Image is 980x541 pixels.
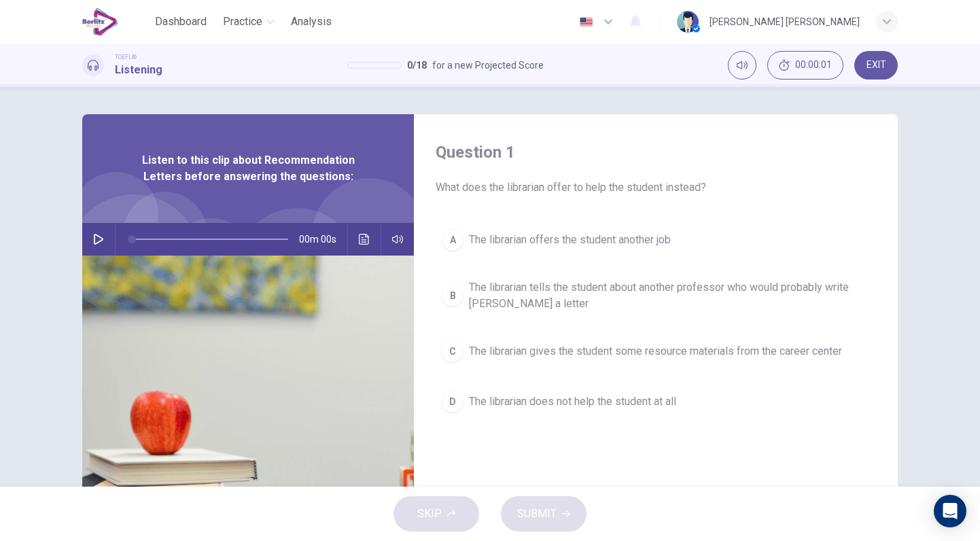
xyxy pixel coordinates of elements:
span: The librarian does not help the student at all [469,394,676,410]
div: B [442,285,463,307]
div: Hide [767,51,843,80]
span: Dashboard [155,14,207,30]
div: D [442,391,463,413]
span: 00m 00s [299,223,347,256]
span: EXIT [867,60,886,71]
button: Click to see the audio transcription [353,223,375,256]
span: Analysis [291,14,332,30]
span: Listen to this clip about Recommendation Letters before answering the questions: [126,152,370,185]
div: [PERSON_NAME] [PERSON_NAME] [710,14,860,30]
button: Analysis [285,10,337,34]
div: Mute [728,51,756,80]
img: EduSynch logo [82,8,118,35]
a: EduSynch logo [82,8,150,35]
button: Practice [217,10,280,34]
span: TOEFL® [115,52,137,62]
span: What does the librarian offer to help the student instead? [436,179,876,196]
span: The librarian tells the student about another professor who would probably write [PERSON_NAME] a ... [469,279,870,312]
button: BThe librarian tells the student about another professor who would probably write [PERSON_NAME] a... [436,273,876,318]
div: A [442,229,463,251]
img: en [578,17,595,27]
img: Profile picture [677,11,699,33]
span: Practice [223,14,262,30]
button: DThe librarian does not help the student at all [436,385,876,419]
button: AThe librarian offers the student another job [436,223,876,257]
button: 00:00:01 [767,51,843,80]
div: C [442,341,463,362]
span: for a new Projected Score [432,57,544,73]
h1: Listening [115,62,162,78]
button: CThe librarian gives the student some resource materials from the career center [436,334,876,368]
span: The librarian gives the student some resource materials from the career center [469,343,842,360]
span: 0 / 18 [407,57,427,73]
span: The librarian offers the student another job [469,232,671,248]
div: Open Intercom Messenger [934,495,966,527]
button: EXIT [854,51,898,80]
span: 00:00:01 [795,60,832,71]
button: Dashboard [150,10,212,34]
h4: Question 1 [436,141,876,163]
